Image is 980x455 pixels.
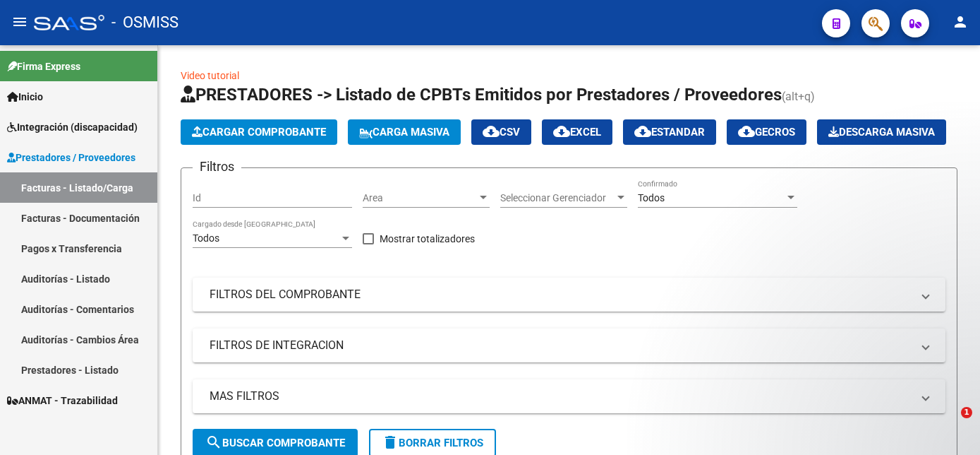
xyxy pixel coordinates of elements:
[634,126,705,138] span: Estandar
[7,119,138,135] span: Integración (discapacidad)
[359,126,449,138] span: Carga Masiva
[193,329,945,362] mat-expansion-panel-header: FILTROS DE INTEGRACION
[500,192,615,204] span: Seleccionar Gerenciador
[782,90,815,103] span: (alt+q)
[181,70,239,81] a: Video tutorial
[382,434,399,451] mat-icon: delete
[205,437,345,449] span: Buscar Comprobante
[553,123,570,140] mat-icon: cloud_download
[193,157,241,177] h3: Filtros
[638,192,665,203] span: Todos
[634,123,651,140] mat-icon: cloud_download
[7,393,118,408] span: ANMAT - Trazabilidad
[181,85,782,105] span: PRESTADORES -> Listado de CPBTs Emitidos por Prestadores / Proveedores
[828,126,935,138] span: Descarga Masiva
[553,126,601,138] span: EXCEL
[817,119,946,145] app-download-masive: Descarga masiva de comprobantes (adjuntos)
[193,278,945,312] mat-expansion-panel-header: FILTROS DEL COMPROBANTE
[348,119,461,145] button: Carga Masiva
[380,230,475,247] span: Mostrar totalizadores
[738,126,795,138] span: Gecros
[932,407,966,441] iframe: Intercom live chat
[7,89,43,105] span: Inicio
[623,119,716,145] button: Estandar
[181,119,337,145] button: Cargar Comprobante
[542,119,612,145] button: EXCEL
[210,338,912,353] mat-panel-title: FILTROS DE INTEGRACION
[471,119,531,145] button: CSV
[363,192,477,204] span: Area
[961,407,972,418] span: 1
[7,150,135,165] span: Prestadores / Proveedores
[210,287,912,302] mat-panel-title: FILTROS DEL COMPROBANTE
[193,379,945,413] mat-expansion-panel-header: MAS FILTROS
[11,13,28,30] mat-icon: menu
[193,232,219,244] span: Todos
[817,119,946,145] button: Descarga Masiva
[205,434,222,451] mat-icon: search
[210,389,912,404] mat-panel-title: MAS FILTROS
[7,59,80,74] span: Firma Express
[952,13,969,30] mat-icon: person
[738,123,755,140] mat-icon: cloud_download
[483,126,520,138] span: CSV
[727,119,806,145] button: Gecros
[483,123,500,140] mat-icon: cloud_download
[382,437,483,449] span: Borrar Filtros
[111,7,179,38] span: - OSMISS
[192,126,326,138] span: Cargar Comprobante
